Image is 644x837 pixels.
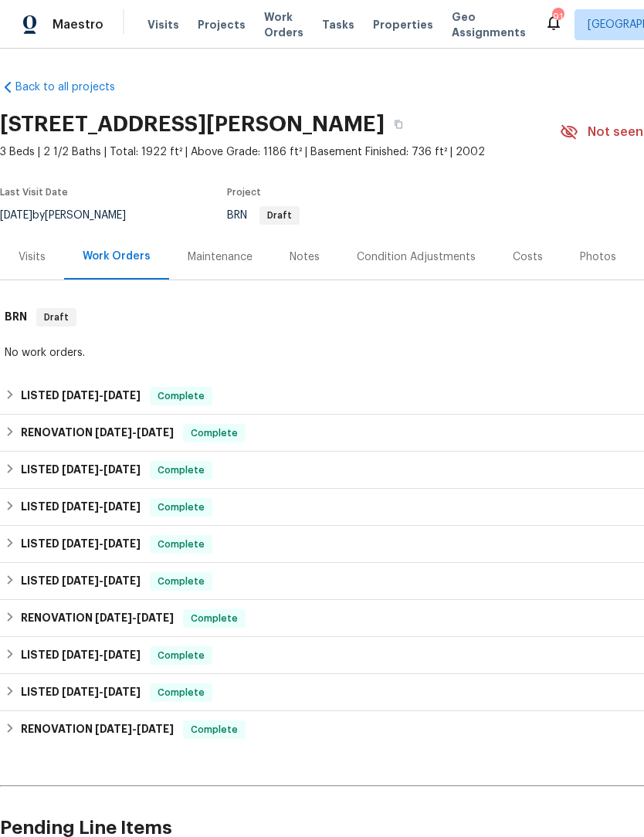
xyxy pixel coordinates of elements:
[185,425,244,441] span: Complete
[62,464,141,475] span: -
[21,572,141,591] h6: LISTED
[21,387,141,405] h6: LISTED
[227,188,261,197] span: Project
[62,686,99,697] span: [DATE]
[53,17,103,32] span: Maestro
[151,388,211,404] span: Complete
[62,538,141,549] span: -
[62,390,99,401] span: [DATE]
[62,501,141,512] span: -
[95,427,174,438] span: -
[373,17,433,32] span: Properties
[62,649,141,660] span: -
[21,683,141,702] h6: LISTED
[151,648,211,663] span: Complete
[62,686,141,697] span: -
[95,723,132,734] span: [DATE]
[513,249,543,265] div: Costs
[103,686,141,697] span: [DATE]
[95,723,174,734] span: -
[103,538,141,549] span: [DATE]
[62,538,99,549] span: [DATE]
[103,575,141,586] span: [DATE]
[185,611,244,626] span: Complete
[21,646,141,665] h6: LISTED
[5,308,27,327] h6: BRN
[103,464,141,475] span: [DATE]
[103,390,141,401] span: [DATE]
[385,110,412,138] button: Copy Address
[290,249,320,265] div: Notes
[21,720,174,739] h6: RENOVATION
[198,17,246,32] span: Projects
[62,501,99,512] span: [DATE]
[357,249,476,265] div: Condition Adjustments
[95,612,132,623] span: [DATE]
[21,461,141,479] h6: LISTED
[95,427,132,438] span: [DATE]
[62,649,99,660] span: [DATE]
[227,210,300,221] span: BRN
[62,464,99,475] span: [DATE]
[580,249,616,265] div: Photos
[137,427,174,438] span: [DATE]
[185,722,244,737] span: Complete
[261,211,298,220] span: Draft
[62,390,141,401] span: -
[151,463,211,478] span: Complete
[21,498,141,517] h6: LISTED
[151,574,211,589] span: Complete
[38,310,75,325] span: Draft
[62,575,99,586] span: [DATE]
[188,249,253,265] div: Maintenance
[21,609,174,628] h6: RENOVATION
[21,535,141,554] h6: LISTED
[151,685,211,700] span: Complete
[147,17,179,32] span: Visits
[137,612,174,623] span: [DATE]
[21,424,174,442] h6: RENOVATION
[103,649,141,660] span: [DATE]
[322,19,354,30] span: Tasks
[151,500,211,515] span: Complete
[264,9,303,40] span: Work Orders
[19,249,46,265] div: Visits
[103,501,141,512] span: [DATE]
[83,249,151,264] div: Work Orders
[62,575,141,586] span: -
[151,537,211,552] span: Complete
[552,9,563,25] div: 91
[452,9,526,40] span: Geo Assignments
[95,612,174,623] span: -
[137,723,174,734] span: [DATE]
